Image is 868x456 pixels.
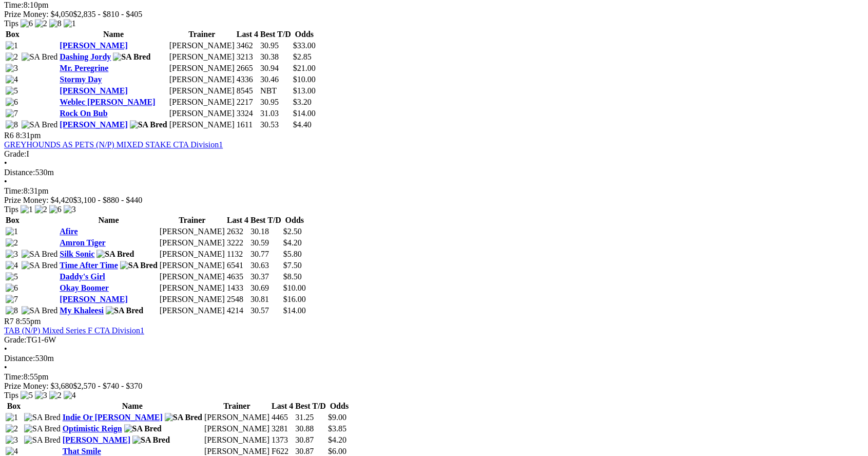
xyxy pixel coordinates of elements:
[283,215,306,225] th: Odds
[293,52,312,61] span: $2.85
[4,382,864,391] div: Prize Money: $3,680
[120,261,158,270] img: SA Bred
[236,41,259,51] td: 3462
[283,261,302,270] span: $7.50
[22,306,58,315] img: SA Bred
[4,391,18,400] span: Tips
[169,86,235,96] td: [PERSON_NAME]
[6,435,18,445] img: 3
[204,435,270,445] td: [PERSON_NAME]
[293,75,316,84] span: $10.00
[169,108,235,119] td: [PERSON_NAME]
[35,19,47,28] img: 2
[6,98,18,107] img: 6
[260,29,292,40] th: Best T/D
[4,186,864,196] div: 8:31pm
[64,205,76,214] img: 3
[62,401,203,411] th: Name
[60,52,111,61] a: Dashing Jordy
[6,227,18,236] img: 1
[4,186,24,195] span: Time:
[4,372,864,382] div: 8:55pm
[60,75,102,84] a: Stormy Day
[49,391,62,400] img: 2
[4,326,144,335] a: TAB (N/P) Mixed Series F CTA Division1
[64,19,76,28] img: 1
[64,391,76,400] img: 4
[113,52,150,62] img: SA Bred
[4,131,14,140] span: R6
[236,108,259,119] td: 3324
[22,120,58,129] img: SA Bred
[327,401,351,411] th: Odds
[4,149,27,158] span: Grade:
[169,41,235,51] td: [PERSON_NAME]
[159,272,225,282] td: [PERSON_NAME]
[22,52,58,62] img: SA Bred
[4,335,27,344] span: Grade:
[250,238,282,248] td: 30.59
[35,205,47,214] img: 2
[271,412,294,423] td: 4465
[169,97,235,107] td: [PERSON_NAME]
[169,29,235,40] th: Trainer
[24,435,61,445] img: SA Bred
[271,424,294,434] td: 3281
[260,86,292,96] td: NBT
[226,294,249,305] td: 2548
[49,19,62,28] img: 8
[21,391,33,400] img: 5
[165,413,202,422] img: SA Bred
[283,272,302,281] span: $8.50
[21,205,33,214] img: 1
[4,159,7,167] span: •
[6,86,18,96] img: 5
[226,249,249,259] td: 1132
[60,98,155,106] a: Weblec [PERSON_NAME]
[49,205,62,214] img: 6
[226,238,249,248] td: 3222
[124,424,162,433] img: SA Bred
[60,261,118,270] a: Time After Time
[21,19,33,28] img: 6
[106,306,143,315] img: SA Bred
[6,424,18,433] img: 2
[295,412,326,423] td: 31.25
[295,401,326,411] th: Best T/D
[159,260,225,271] td: [PERSON_NAME]
[169,74,235,85] td: [PERSON_NAME]
[6,120,18,129] img: 8
[226,215,249,225] th: Last 4
[159,215,225,225] th: Trainer
[6,306,18,315] img: 8
[60,272,105,281] a: Daddy's Girl
[63,413,163,422] a: Indie Or [PERSON_NAME]
[6,261,18,270] img: 4
[6,447,18,456] img: 4
[159,294,225,305] td: [PERSON_NAME]
[4,205,18,214] span: Tips
[73,382,143,390] span: $2,570 - $740 - $370
[4,149,864,159] div: I
[6,109,18,118] img: 7
[6,238,18,248] img: 2
[250,272,282,282] td: 30.37
[260,52,292,62] td: 30.38
[130,120,167,129] img: SA Bred
[4,317,14,326] span: R7
[4,372,24,381] span: Time:
[226,260,249,271] td: 6541
[60,227,78,236] a: Afire
[97,250,134,259] img: SA Bred
[60,295,127,303] a: [PERSON_NAME]
[159,238,225,248] td: [PERSON_NAME]
[63,447,101,455] a: That Smile
[60,41,127,50] a: [PERSON_NAME]
[226,306,249,316] td: 4214
[260,108,292,119] td: 31.03
[4,140,223,149] a: GREYHOUNDS AS PETS (N/P) MIXED STAKE CTA Division1
[4,177,7,186] span: •
[63,424,122,433] a: Optimistic Reign
[236,120,259,130] td: 1611
[4,1,864,10] div: 8:10pm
